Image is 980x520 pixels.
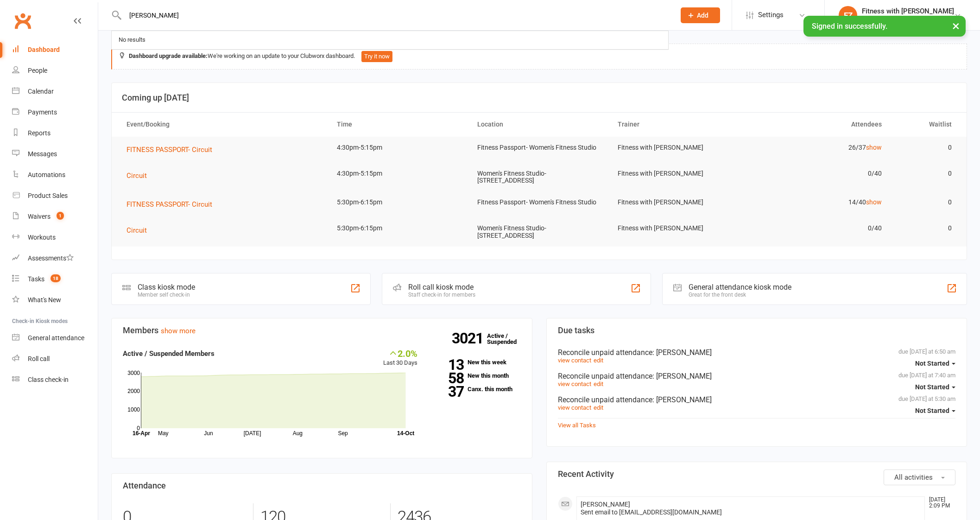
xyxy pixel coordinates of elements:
span: Not Started [915,383,949,391]
td: 26/37 [750,137,890,159]
div: Automations [28,171,65,178]
button: × [948,16,964,36]
span: Settings [758,5,784,25]
a: Messages [12,144,98,165]
a: View all Tasks [558,422,596,429]
strong: Active / Suspended Members [123,349,215,358]
div: Class kiosk mode [138,283,195,292]
span: Not Started [915,360,949,367]
td: 0 [890,217,960,239]
button: Circuit [126,170,153,181]
h3: Due tasks [558,326,956,335]
span: Circuit [126,171,147,180]
strong: 3021 [452,331,487,345]
time: [DATE] 2:09 PM [924,497,955,509]
td: Fitness Passport- Women's Fitness Studio [469,191,609,213]
a: 37Canx. this month [431,386,520,392]
div: Payments [28,108,57,116]
td: 4:30pm-5:15pm [329,137,469,159]
div: Class check-in [28,376,69,383]
td: 4:30pm-5:15pm [329,163,469,184]
div: Roll call [28,355,50,362]
button: FITNESS PASSPORT- Circuit [126,199,219,210]
a: 13New this week [431,359,520,365]
td: 0 [890,191,960,213]
span: 18 [51,274,61,282]
a: 58New this month [431,373,520,379]
div: General attendance kiosk mode [689,283,791,292]
span: : [PERSON_NAME] [652,348,712,357]
div: What's New [28,296,61,304]
a: edit [594,357,603,364]
a: edit [594,404,603,411]
span: : [PERSON_NAME] [652,372,712,380]
td: Fitness with [PERSON_NAME] [609,217,750,239]
div: We're working on an update to your Clubworx dashboard. [111,44,967,70]
td: 5:30pm-6:15pm [329,191,469,213]
div: Reconcile unpaid attendance [558,395,956,404]
a: edit [594,380,603,387]
div: Fitness with [PERSON_NAME] [862,7,954,15]
a: view contact [558,380,591,387]
a: Assessments [12,248,98,269]
div: Great for the front desk [689,292,791,298]
th: Location [469,113,609,136]
span: FITNESS PASSPORT- Circuit [126,200,212,209]
div: Tasks [28,275,44,283]
a: Calendar [12,81,98,102]
span: Sent email to [EMAIL_ADDRESS][DOMAIN_NAME] [581,508,722,516]
strong: Dashboard upgrade available: [129,52,208,59]
div: Workouts [28,234,56,241]
a: Automations [12,165,98,185]
span: All activities [894,473,933,482]
td: Fitness with [PERSON_NAME] [609,191,750,213]
div: Roll call kiosk mode [408,283,475,292]
th: Attendees [750,113,890,136]
div: Reconcile unpaid attendance [558,372,956,380]
th: Event/Booking [118,113,329,136]
button: Not Started [915,379,955,395]
td: 5:30pm-6:15pm [329,217,469,239]
td: 14/40 [750,191,890,213]
div: Reconcile unpaid attendance [558,348,956,357]
a: Dashboard [12,39,98,60]
div: Staff check-in for members [408,292,475,298]
span: : [PERSON_NAME] [652,395,712,404]
div: Member self check-in [138,292,195,298]
h3: Members [123,326,521,335]
th: Trainer [609,113,750,136]
button: All activities [884,469,955,485]
button: Not Started [915,355,955,372]
span: Add [697,12,708,19]
span: Circuit [126,226,147,235]
th: Time [329,113,469,136]
strong: 13 [431,358,464,372]
a: Class kiosk mode [12,369,98,390]
a: People [12,60,98,81]
div: People [28,67,47,74]
h3: Recent Activity [558,469,956,479]
a: Waivers 1 [12,206,98,227]
a: Payments [12,102,98,123]
td: 0/40 [750,217,890,239]
a: Workouts [12,227,98,248]
td: 0 [890,137,960,159]
td: 0/40 [750,163,890,184]
a: Clubworx [11,9,34,32]
td: Women's Fitness Studio- [STREET_ADDRESS] [469,217,609,247]
a: show [866,198,882,206]
button: Not Started [915,402,955,419]
div: FZ [839,6,857,25]
button: Try it now [361,51,392,62]
td: 0 [890,163,960,184]
h3: Coming up [DATE] [122,93,956,102]
button: Add [681,7,720,23]
td: Fitness with [PERSON_NAME] [609,163,750,184]
a: Roll call [12,349,98,369]
td: Fitness Passport- Women's Fitness Studio [469,137,609,159]
a: view contact [558,404,591,411]
div: General attendance [28,334,84,342]
input: Search... [122,9,669,22]
button: Circuit [126,225,153,236]
div: Calendar [28,88,54,95]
